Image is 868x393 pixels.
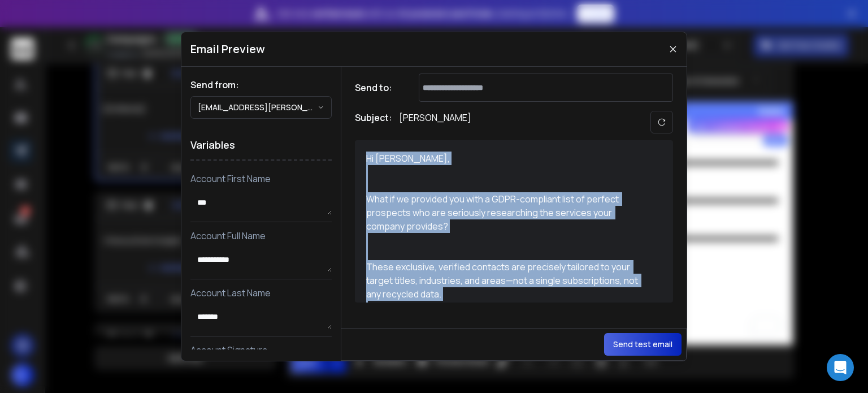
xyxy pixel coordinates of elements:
[190,130,332,161] h1: Variables
[355,81,400,94] h1: Send to:
[190,41,265,57] h1: Email Preview
[190,286,332,300] p: Account Last Name
[190,343,332,357] p: Account Signature
[355,111,392,133] h1: Subject:
[604,333,682,356] button: Send test email
[190,229,332,243] p: Account Full Name
[198,102,318,113] p: [EMAIL_ADDRESS][PERSON_NAME][DOMAIN_NAME]
[366,152,649,292] div: Hi [PERSON_NAME], What if we provided you with a GDPR-compliant list of perfect prospects who are...
[827,354,854,381] div: Open Intercom Messenger
[190,78,332,92] h1: Send from:
[399,111,471,133] p: [PERSON_NAME]
[190,172,332,185] p: Account First Name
